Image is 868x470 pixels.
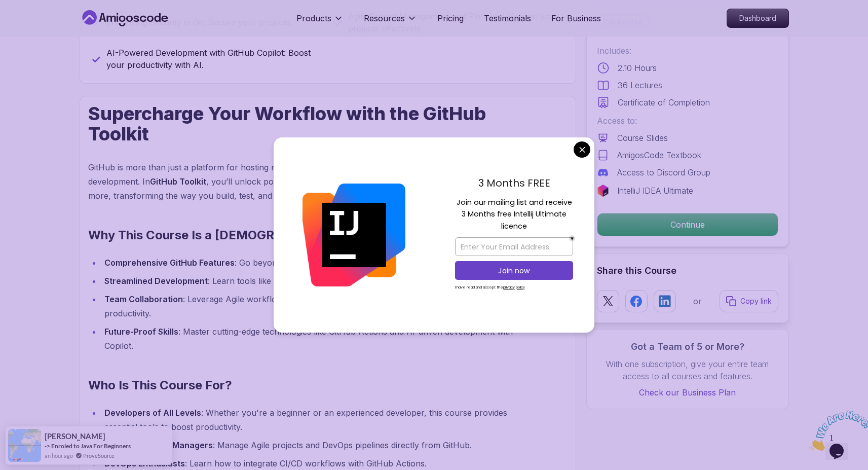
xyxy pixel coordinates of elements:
img: Chat attention grabber [4,4,67,44]
a: Testimonials [484,12,531,24]
a: Enroled to Java For Beginners [51,442,131,450]
p: AmigosCode Textbook [617,149,701,161]
li: : Master cutting-edge technologies like GitHub Actions and AI-driven development with Copilot. [101,324,519,353]
p: Copy link [740,296,772,306]
a: Dashboard [727,9,789,28]
p: 36 Lectures [618,79,662,91]
button: Products [296,12,344,32]
p: IntelliJ IDEA Ultimate [617,185,693,197]
a: Check our Business Plan [597,386,778,399]
a: Pricing [437,12,464,24]
p: Access to Discord Group [617,166,710,178]
p: or [693,295,702,307]
button: Resources [364,12,417,32]
li: : Leverage Agile workflows, project planning, and CI/CD pipelines for seamless team productivity. [101,292,519,320]
p: Access to: [597,115,778,127]
p: Products [296,12,331,24]
strong: Team Collaboration [104,294,183,304]
p: Resources [364,12,405,24]
p: Dashboard [727,9,788,27]
button: Copy link [720,290,778,312]
span: 1 [4,4,8,13]
h2: Who Is This Course For? [88,377,519,393]
p: Includes: [597,45,778,57]
h3: Got a Team of 5 or More? [597,340,778,354]
h1: Supercharge Your Workflow with the GitHub Toolkit [88,103,519,144]
span: an hour ago [45,451,73,460]
strong: GitHub Toolkit [150,176,206,187]
a: For Business [551,12,601,24]
p: AI-Powered Development with GitHub Copilot: Boost your productivity with AI. [106,47,322,71]
li: : Whether you're a beginner or an experienced developer, this course provides essential tools to ... [101,406,519,434]
button: Continue [597,213,778,236]
strong: Developers of All Levels [104,408,201,418]
p: GitHub is more than just a platform for hosting repositories—it's a complete toolkit for modern s... [88,160,519,203]
a: ProveSource [83,451,115,460]
p: 2.10 Hours [618,62,657,74]
span: -> [45,442,50,450]
strong: Future-Proof Skills [104,327,178,337]
iframe: chat widget [805,407,868,455]
li: : Manage Agile projects and DevOps pipelines directly from GitHub. [101,438,519,452]
strong: Streamlined Development [104,276,208,286]
img: jetbrains logo [597,185,609,197]
li: : Go beyond version control and explore GitHub's full potential. [101,256,519,270]
h2: Share this Course [597,264,778,278]
p: Course Slides [617,132,668,144]
li: : Learn tools like Codespaces and Copilot to accelerate your coding process. [101,274,519,288]
img: provesource social proof notification image [8,429,41,462]
span: [PERSON_NAME] [45,432,105,441]
p: Certificate of Completion [618,96,710,109]
p: With one subscription, give your entire team access to all courses and features. [597,358,778,382]
h2: Why This Course Is a [DEMOGRAPHIC_DATA] [88,227,519,243]
p: Continue [597,213,778,236]
strong: Comprehensive GitHub Features [104,258,235,268]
